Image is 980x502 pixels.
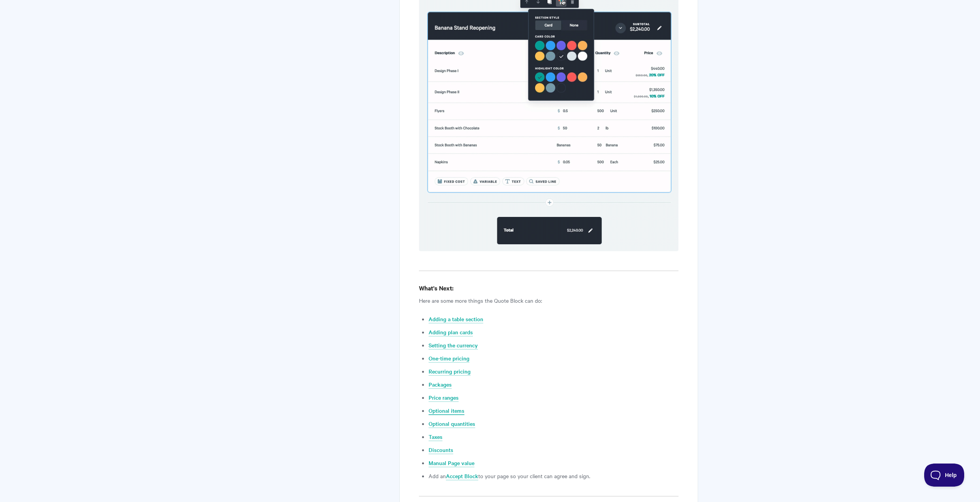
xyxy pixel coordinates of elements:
a: Optional items [429,407,464,415]
a: Accept Block [446,472,478,480]
a: One-time pricing [429,354,469,363]
a: Recurring pricing [429,367,471,376]
a: Setting the currency [429,341,478,350]
h4: What's Next: [419,283,678,293]
a: Discounts [429,446,453,454]
iframe: Toggle Customer Support [924,464,965,487]
a: Optional quantities [429,420,475,428]
li: Add an to your page so your client can agree and sign. [429,471,678,480]
a: Packages [429,380,452,389]
a: Adding a table section [429,315,483,324]
a: Price ranges [429,394,459,402]
a: Adding plan cards [429,328,473,337]
a: Taxes [429,433,442,441]
p: Here are some more things the Quote Block can do: [419,296,678,305]
a: Manual Page value [429,459,474,467]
